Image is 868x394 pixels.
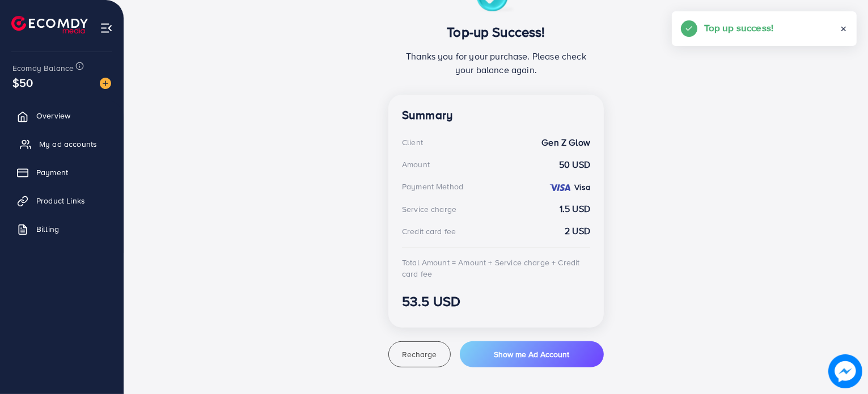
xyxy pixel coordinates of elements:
[402,226,456,237] div: Credit card fee
[11,16,88,33] img: logo
[36,195,85,206] span: Product Links
[9,218,115,240] a: Billing
[12,62,74,74] span: Ecomdy Balance
[402,204,456,215] div: Service charge
[402,257,590,280] div: Total Amount = Amount + Service charge + Credit card fee
[541,136,590,149] strong: Gen Z Glow
[36,167,68,178] span: Payment
[100,78,111,89] img: image
[9,133,115,155] a: My ad accounts
[388,341,451,367] button: Recharge
[402,159,430,170] div: Amount
[704,20,773,35] h5: Top up success!
[9,104,115,127] a: Overview
[402,293,590,310] h3: 53.5 USD
[402,108,590,122] h4: Summary
[36,110,70,121] span: Overview
[460,341,604,367] button: Show me Ad Account
[36,223,59,235] span: Billing
[100,22,113,35] img: menu
[828,354,862,388] img: image
[402,181,463,192] div: Payment Method
[402,49,590,77] p: Thanks you for your purchase. Please check your balance again.
[39,138,97,150] span: My ad accounts
[560,202,590,215] strong: 1.5 USD
[574,181,590,193] strong: Visa
[402,349,437,360] span: Recharge
[402,24,590,40] h3: Top-up Success!
[402,137,423,148] div: Client
[559,158,590,171] strong: 50 USD
[10,70,36,95] span: $50
[9,161,115,184] a: Payment
[549,183,571,192] img: credit
[9,189,115,212] a: Product Links
[494,349,569,360] span: Show me Ad Account
[565,224,590,238] strong: 2 USD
